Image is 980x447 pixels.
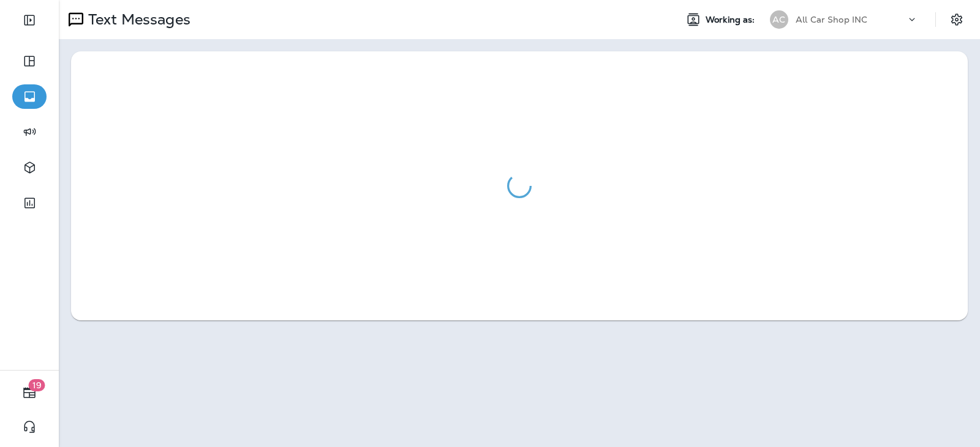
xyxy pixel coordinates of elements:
button: 19 [12,380,47,405]
button: Expand Sidebar [12,8,47,32]
div: AC [770,10,788,29]
p: Text Messages [83,10,190,29]
span: 19 [29,379,45,391]
span: Working as: [706,15,758,25]
button: Settings [946,9,968,31]
p: All Car Shop INC [796,15,867,24]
